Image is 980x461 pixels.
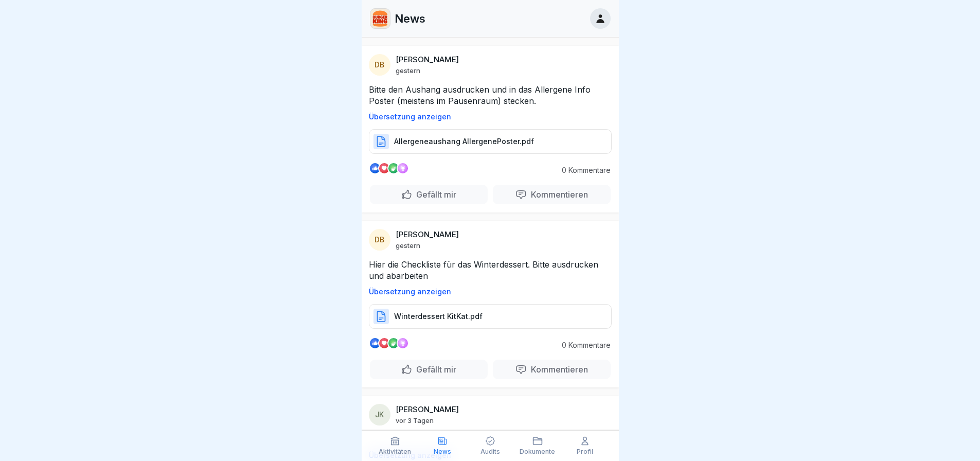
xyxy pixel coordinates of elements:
p: 0 Kommentare [554,341,611,349]
p: News [434,448,451,455]
div: DB [369,54,390,76]
p: Profil [577,448,593,455]
div: JK [369,404,390,425]
a: Allergeneaushang AllergenePoster.pdf [369,141,612,151]
p: Gefällt mir [412,364,456,375]
img: w2f18lwxr3adf3talrpwf6id.png [370,9,390,28]
p: Gefällt mir [412,189,456,200]
p: Audits [480,448,500,455]
p: Bitte den Aushang ausdrucken und in das Allergene Info Poster (meistens im Pausenraum) stecken. [369,84,612,107]
p: gestern [396,241,420,250]
p: Hier die Checkliste für das Winterdessert. Bitte ausdrucken und abarbeiten [369,259,612,281]
p: Übersetzung anzeigen [369,288,612,296]
p: vor 3 Tagen [396,416,434,424]
p: News [395,12,425,25]
p: Übersetzung anzeigen [369,113,612,121]
p: Dokumente [520,448,555,455]
p: 0 Kommentare [554,166,611,174]
p: Winterdessert KitKat.pdf [394,311,483,322]
p: [PERSON_NAME] [396,55,459,64]
p: gestern [396,66,420,75]
p: Allergeneaushang AllergenePoster.pdf [394,136,534,147]
p: Kommentieren [527,364,588,375]
a: Winterdessert KitKat.pdf [369,316,612,326]
p: Aktivitäten [379,448,411,455]
div: DB [369,229,390,251]
p: [PERSON_NAME] [396,405,459,414]
p: [PERSON_NAME] [396,230,459,239]
p: Kommentieren [527,189,588,200]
